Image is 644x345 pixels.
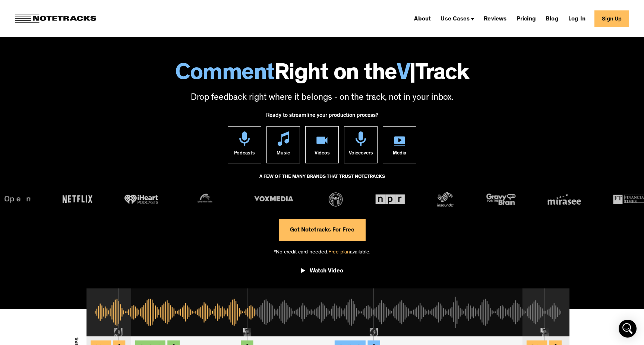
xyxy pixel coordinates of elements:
div: A FEW OF THE MANY BRANDS THAT TRUST NOTETRACKS [259,171,385,191]
a: Videos [305,126,339,163]
div: Use Cases [441,16,470,22]
a: Music [266,126,300,163]
a: Media [383,126,416,163]
a: Podcasts [228,126,261,163]
p: Drop feedback right where it belongs - on the track, not in your inbox. [7,92,637,105]
span: V [397,63,410,86]
div: Podcasts [234,146,255,163]
a: Reviews [481,13,509,25]
a: About [411,13,434,25]
a: Sign Up [594,10,629,27]
a: Log In [565,13,588,25]
a: Get Notetracks For Free [279,219,366,241]
div: Watch Video [310,268,343,275]
a: Blog [543,13,562,25]
a: Voiceovers [344,126,378,163]
div: Open Intercom Messenger [619,320,637,338]
div: Voiceovers [349,146,373,163]
div: Videos [315,146,330,163]
div: Music [277,146,290,163]
span: | [410,63,416,86]
div: Media [393,146,406,163]
div: Ready to streamline your production process? [266,108,378,126]
h1: Right on the Track [7,63,637,86]
div: *No credit card needed. available. [274,241,370,262]
div: Use Cases [438,13,477,25]
span: Comment [175,63,274,86]
span: Free plan [328,250,350,255]
a: open lightbox [301,262,343,283]
a: Pricing [514,13,539,25]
